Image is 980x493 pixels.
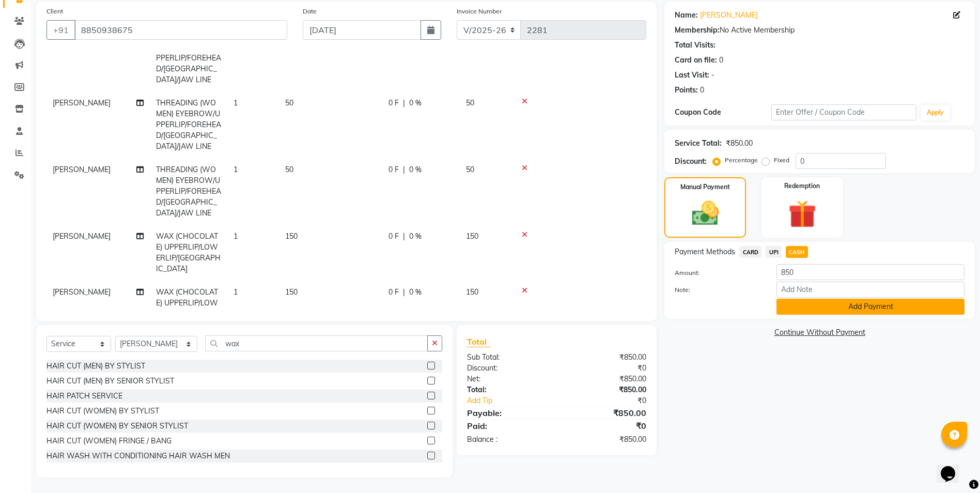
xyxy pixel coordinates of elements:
div: ₹0 [557,420,655,432]
button: +91 [46,20,75,40]
span: 1 [234,165,238,174]
span: 50 [466,165,474,174]
span: Payment Methods [675,246,735,257]
div: Membership: [675,25,720,36]
input: Add Note [776,282,965,298]
span: 150 [285,232,298,241]
div: Last Visit: [675,70,709,81]
span: 150 [285,287,298,297]
div: 0 [700,85,704,96]
label: Client [46,7,63,16]
button: Apply [921,105,950,120]
label: Invoice Number [457,7,502,16]
span: THREADING (WOMEN) EYEBROW/UPPERLIP/FOREHEAD/[GEOGRAPHIC_DATA]/JAW LINE [156,32,221,84]
div: Payable: [459,407,557,419]
span: 50 [285,98,293,107]
span: 0 F [388,164,399,175]
input: Search by Name/Mobile/Email/Code [74,20,287,40]
span: 1 [234,98,238,107]
div: HAIR CUT (WOMEN) BY SENIOR STYLIST [46,421,188,432]
div: ₹850.00 [726,138,753,149]
span: 0 % [409,287,422,298]
a: [PERSON_NAME] [700,10,758,21]
div: Net: [459,374,557,384]
button: Add Payment [776,299,965,315]
span: | [403,98,405,109]
div: 0 [719,55,723,66]
div: Total Visits: [675,40,715,51]
div: Sub Total: [459,352,557,363]
div: ₹0 [557,363,655,374]
label: Date [303,7,317,16]
label: Redemption [784,181,820,191]
div: HAIR CUT (WOMEN) BY STYLIST [46,406,159,417]
span: [PERSON_NAME] [53,98,111,107]
span: 1 [234,232,238,241]
span: CASH [786,246,808,258]
input: Amount [776,264,965,280]
span: 50 [466,98,474,107]
iframe: chat widget [937,452,970,483]
span: THREADING (WOMEN) EYEBROW/UPPERLIP/FOREHEAD/[GEOGRAPHIC_DATA]/JAW LINE [156,165,221,218]
div: HAIR CUT (MEN) BY SENIOR STYLIST [46,376,174,387]
div: No Active Membership [675,25,965,36]
div: Card on file: [675,55,717,66]
div: Coupon Code [675,107,771,118]
label: Note: [667,285,769,295]
span: Total [467,336,491,347]
span: 0 % [409,231,422,242]
span: 1 [234,287,238,297]
label: Percentage [725,156,758,165]
a: Add Tip [459,395,573,406]
div: Discount: [675,156,707,167]
span: 0 % [409,98,422,109]
span: [PERSON_NAME] [53,165,111,174]
span: 50 [285,165,293,174]
div: Paid: [459,420,557,432]
span: [PERSON_NAME] [53,232,111,241]
div: ₹850.00 [557,407,655,419]
input: Enter Offer / Coupon Code [771,104,916,120]
span: [PERSON_NAME] [53,287,111,297]
span: 0 F [388,287,399,298]
div: ₹0 [573,395,654,406]
div: HAIR PATCH SERVICE [46,391,122,402]
div: - [711,70,714,81]
label: Manual Payment [680,182,730,192]
span: UPI [766,246,782,258]
label: Amount: [667,268,769,278]
span: | [403,287,405,298]
div: HAIR WASH WITH CONDITIONING HAIR WASH MEN [46,451,230,461]
span: WAX (CHOCOLATE) UPPERLIP/LOWERLIP/[GEOGRAPHIC_DATA] [156,232,221,273]
span: 0 F [388,98,399,109]
div: Points: [675,85,698,96]
div: HAIR CUT (WOMEN) FRINGE / BANG [46,436,172,446]
span: 150 [466,287,478,297]
div: HAIR CUT (MEN) BY STYLIST [46,361,145,372]
a: Continue Without Payment [666,327,973,338]
span: 150 [466,232,478,241]
div: ₹850.00 [557,352,655,363]
span: WAX (CHOCOLATE) UPPERLIP/LOWERLIP/[GEOGRAPHIC_DATA] [156,287,221,329]
img: _gift.svg [780,197,825,232]
div: Total: [459,384,557,395]
span: 0 F [388,231,399,242]
span: THREADING (WOMEN) EYEBROW/UPPERLIP/FOREHEAD/[GEOGRAPHIC_DATA]/JAW LINE [156,98,221,151]
div: Name: [675,10,698,21]
img: _cash.svg [683,198,727,229]
span: 0 % [409,164,422,175]
div: ₹850.00 [557,384,655,395]
input: Search or Scan [205,335,428,351]
div: Service Total: [675,138,722,149]
div: ₹850.00 [557,434,655,445]
span: | [403,164,405,175]
div: Discount: [459,363,557,374]
span: | [403,231,405,242]
span: CARD [739,246,761,258]
div: Balance : [459,434,557,445]
div: ₹850.00 [557,374,655,384]
label: Fixed [774,156,789,165]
